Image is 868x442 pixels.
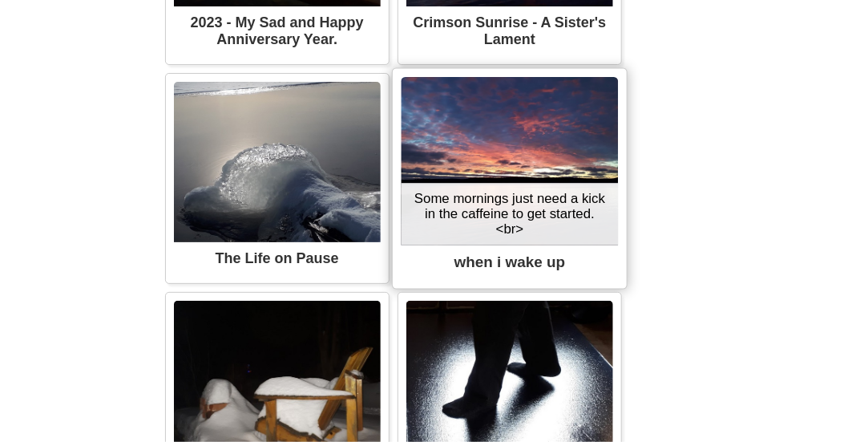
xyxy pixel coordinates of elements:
[406,6,613,56] div: Crimson Sunrise - A Sister's Lament
[174,82,381,242] img: Poem Image
[174,6,381,56] div: 2023 - My Sad and Happy Anniversary Year.
[401,77,618,280] a: Poem Image Some mornings just need a kick in the caffeine to get started. <br> when i wake up
[174,82,381,275] a: Poem Image The Life on Pause
[401,245,618,280] div: when i wake up
[401,77,618,245] img: Poem Image
[401,183,618,245] div: Some mornings just need a kick in the caffeine to get started. <br>
[174,242,381,275] div: The Life on Pause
